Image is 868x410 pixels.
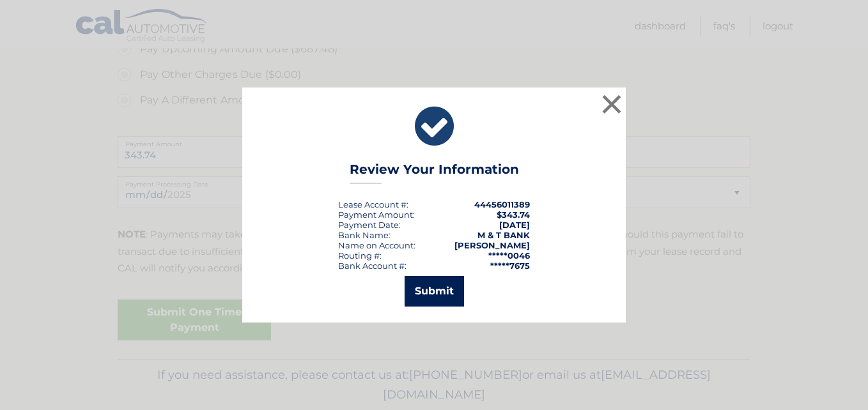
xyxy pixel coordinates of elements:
[338,220,399,230] span: Payment Date
[338,250,382,261] div: Routing #:
[474,199,530,209] strong: 44456011389
[499,220,530,230] span: [DATE]
[338,209,415,220] div: Payment Amount:
[477,230,530,240] strong: M & T BANK
[338,240,415,250] div: Name on Account:
[338,261,407,271] div: Bank Account #:
[338,230,391,240] div: Bank Name:
[338,199,408,209] div: Lease Account #:
[497,209,530,220] span: $343.74
[599,91,624,117] button: ×
[350,162,519,184] h3: Review Your Information
[454,240,530,250] strong: [PERSON_NAME]
[338,220,401,230] div: :
[405,276,464,307] button: Submit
